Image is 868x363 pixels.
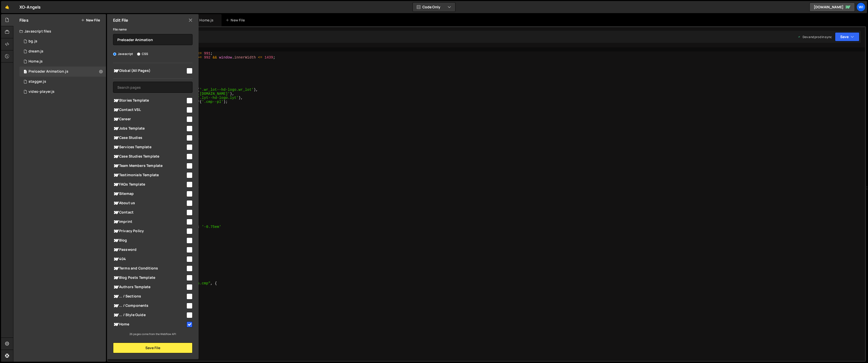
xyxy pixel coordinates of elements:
span: Home [113,321,186,327]
input: CSS [137,52,140,56]
span: Stories Template [113,98,186,104]
span: 1 [24,70,27,74]
span: Authors Template [113,284,186,290]
button: New File [81,18,100,22]
div: 11175/26607.js [19,46,106,56]
span: Jobs Template [113,126,186,132]
span: Global (All Pages) [113,68,186,74]
a: 🤙 [1,1,13,13]
button: Save File [113,343,193,353]
span: 404 [113,256,186,262]
span: Terms and Conditions [113,265,186,271]
span: Case Studies Template [113,154,186,160]
div: XO-Angels [19,4,41,10]
span: Team Members Template [113,163,186,169]
h2: Files [19,17,29,23]
div: stagger.js [29,79,46,84]
span: Imprint [113,219,186,225]
span: Blog Posts Template [113,275,186,281]
span: Contact [113,209,186,216]
div: video-player.js [29,89,55,94]
div: 11175/26386.js [19,56,106,67]
span: Privacy Policy [113,228,186,234]
span: Case Studies [113,135,186,141]
input: Search pages [113,82,193,93]
span: ... / Components [113,303,186,309]
span: ... / Sections [113,293,186,299]
span: Blog [113,237,186,244]
div: 11175/26113.js [19,67,106,77]
span: About us [113,200,186,206]
span: Career [113,116,186,122]
div: Home.js [29,59,43,64]
div: 11175/26595.js [19,77,106,87]
input: Javascript [113,52,116,56]
label: CSS [137,51,148,56]
span: Password [113,247,186,253]
div: dream.js [29,49,43,54]
a: wi [856,3,865,12]
button: Save [835,32,859,41]
div: Home.js [199,18,213,23]
div: Javascript files [13,26,106,36]
small: 26 pages come from the Webflow API [129,332,176,336]
div: 11175/28417.js [19,87,106,97]
div: Dev and prod in sync [798,35,832,39]
input: Name [113,34,193,45]
span: Contact VSL [113,107,186,113]
label: File name [113,27,127,32]
span: FAQs Template [113,181,186,188]
span: Services Template [113,144,186,150]
div: New File [226,18,247,23]
span: ... / Style Guide [113,312,186,318]
h2: Edit File [113,17,128,23]
button: Code Only [413,3,455,12]
span: Sitemap [113,191,186,197]
span: Testimonials Template [113,172,186,178]
div: 11175/26522.js [19,36,106,46]
a: [DOMAIN_NAME] [809,3,855,12]
label: Javascript [113,51,133,56]
div: bg.js [29,39,37,44]
div: Preloader Animation.js [29,69,68,74]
